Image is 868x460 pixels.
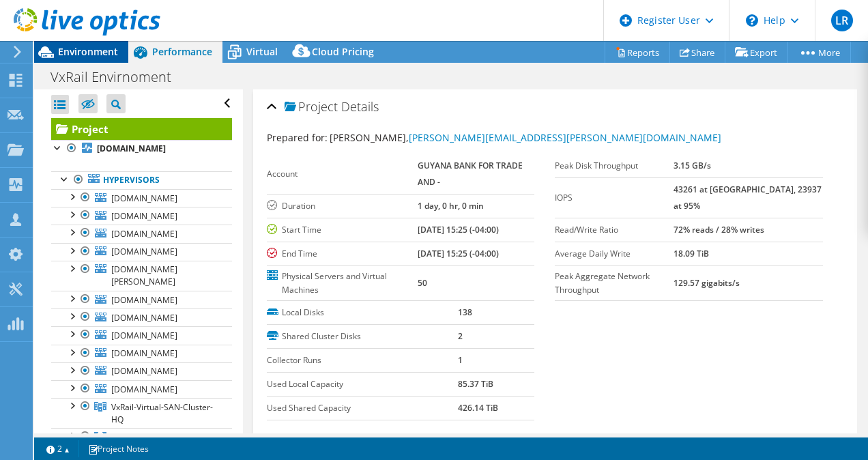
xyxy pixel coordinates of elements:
[674,277,740,289] b: 129.57 gigabits/s
[267,401,459,415] label: Used Shared Capacity
[267,377,459,391] label: Used Local Capacity
[458,306,472,318] b: 138
[51,189,232,207] a: [DOMAIN_NAME]
[418,224,499,235] b: [DATE] 15:25 (-04:00)
[51,261,232,291] a: [DOMAIN_NAME][PERSON_NAME]
[111,365,177,377] span: [DOMAIN_NAME]
[458,354,463,366] b: 1
[787,42,851,63] a: More
[267,167,418,181] label: Account
[312,45,374,58] span: Cloud Pricing
[97,143,166,154] b: [DOMAIN_NAME]
[51,171,232,189] a: Hypervisors
[555,159,674,173] label: Peak Disk Throughput
[267,330,459,343] label: Shared Cluster Disks
[267,223,418,237] label: Start Time
[51,243,232,261] a: [DOMAIN_NAME]
[674,224,764,235] b: 72% reads / 28% writes
[44,70,192,85] h1: VxRail Envirnoment
[341,98,379,115] span: Details
[674,160,711,171] b: 3.15 GB/s
[669,42,725,63] a: Share
[246,45,278,58] span: Virtual
[725,42,788,63] a: Export
[555,191,674,205] label: IOPS
[267,131,328,144] label: Prepared for:
[267,354,459,367] label: Collector Runs
[111,384,177,395] span: [DOMAIN_NAME]
[51,362,232,380] a: [DOMAIN_NAME]
[111,401,213,425] span: VxRail-Virtual-SAN-Cluster-HQ
[746,14,758,27] svg: \n
[152,45,212,58] span: Performance
[267,306,459,319] label: Local Disks
[51,118,232,140] a: Project
[418,200,484,212] b: 1 day, 0 hr, 0 min
[409,131,721,144] a: [PERSON_NAME][EMAIL_ADDRESS][PERSON_NAME][DOMAIN_NAME]
[51,380,232,398] a: [DOMAIN_NAME]
[418,160,523,188] b: GUYANA BANK FOR TRADE AND -
[674,248,709,259] b: 18.09 TiB
[111,263,177,287] span: [DOMAIN_NAME][PERSON_NAME]
[458,330,463,342] b: 2
[458,378,493,390] b: 85.37 TiB
[111,192,177,204] span: [DOMAIN_NAME]
[51,398,232,428] a: VxRail-Virtual-SAN-Cluster-HQ
[51,345,232,362] a: [DOMAIN_NAME]
[418,277,427,289] b: 50
[51,308,232,326] a: [DOMAIN_NAME]
[555,247,674,261] label: Average Daily Write
[51,326,232,344] a: [DOMAIN_NAME]
[555,270,674,297] label: Peak Aggregate Network Throughput
[111,246,177,257] span: [DOMAIN_NAME]
[58,45,118,58] span: Environment
[111,228,177,240] span: [DOMAIN_NAME]
[285,100,338,114] span: Project
[51,140,232,158] a: [DOMAIN_NAME]
[605,42,670,63] a: Reports
[51,225,232,242] a: [DOMAIN_NAME]
[458,402,498,414] b: 426.14 TiB
[674,184,822,212] b: 43261 at [GEOGRAPHIC_DATA], 23937 at 95%
[111,431,194,455] span: VxRAIL-Cluster1-[GEOGRAPHIC_DATA]
[51,207,232,225] a: [DOMAIN_NAME]
[267,247,418,261] label: End Time
[51,428,232,458] a: VxRAIL-Cluster1-Water Street
[111,347,177,359] span: [DOMAIN_NAME]
[831,10,853,31] span: LR
[111,210,177,222] span: [DOMAIN_NAME]
[418,248,499,259] b: [DATE] 15:25 (-04:00)
[111,330,177,341] span: [DOMAIN_NAME]
[37,440,79,457] a: 2
[111,294,177,306] span: [DOMAIN_NAME]
[267,270,418,297] label: Physical Servers and Virtual Machines
[267,199,418,213] label: Duration
[330,131,721,144] span: [PERSON_NAME],
[78,440,158,457] a: Project Notes
[555,223,674,237] label: Read/Write Ratio
[111,312,177,324] span: [DOMAIN_NAME]
[51,291,232,308] a: [DOMAIN_NAME]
